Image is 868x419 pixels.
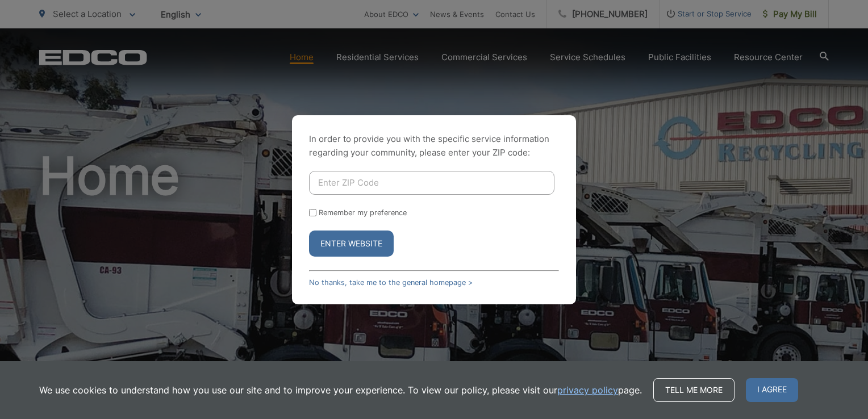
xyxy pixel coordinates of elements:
a: Tell me more [653,378,735,402]
button: Enter Website [309,231,394,257]
p: In order to provide you with the specific service information regarding your community, please en... [309,132,559,160]
a: privacy policy [557,383,618,397]
p: We use cookies to understand how you use our site and to improve your experience. To view our pol... [39,383,642,397]
label: Remember my preference [319,208,407,217]
a: No thanks, take me to the general homepage > [309,278,473,287]
input: Enter ZIP Code [309,171,554,195]
span: I agree [746,378,798,402]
